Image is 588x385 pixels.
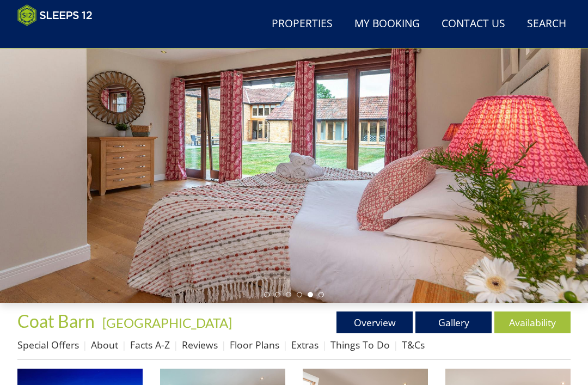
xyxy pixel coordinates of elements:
a: Extras [291,338,318,351]
a: About [91,338,118,351]
a: [GEOGRAPHIC_DATA] [102,315,232,331]
span: Coat Barn [17,310,95,332]
a: Things To Do [330,338,390,351]
span: - [98,315,232,331]
a: Gallery [415,311,492,333]
a: Contact Us [437,12,510,36]
a: Floor Plans [230,338,279,351]
a: Reviews [182,338,218,351]
a: Search [523,12,571,36]
a: Overview [336,311,413,333]
iframe: Customer reviews powered by Trustpilot [12,33,126,42]
a: T&Cs [402,338,425,351]
a: Properties [267,12,337,36]
a: Availability [494,311,571,333]
img: Sleeps 12 [17,4,93,26]
a: Coat Barn [17,310,98,332]
a: My Booking [350,12,424,36]
a: Facts A-Z [130,338,170,351]
a: Special Offers [17,338,79,351]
